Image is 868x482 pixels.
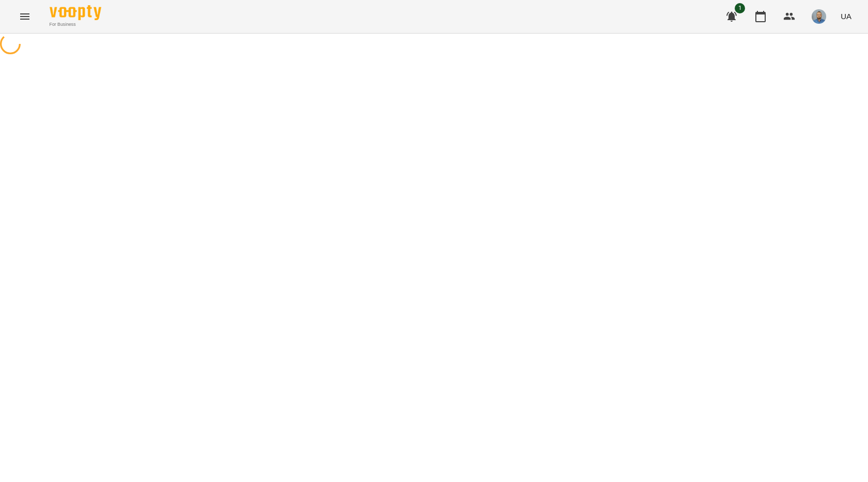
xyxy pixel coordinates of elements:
button: UA [836,7,856,26]
img: Voopty Logo [50,5,101,20]
span: UA [841,11,851,22]
span: For Business [50,21,101,28]
button: Menu [12,4,37,29]
span: 1 [735,3,745,13]
img: 2a5fecbf94ce3b4251e242cbcf70f9d8.jpg [812,9,826,24]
